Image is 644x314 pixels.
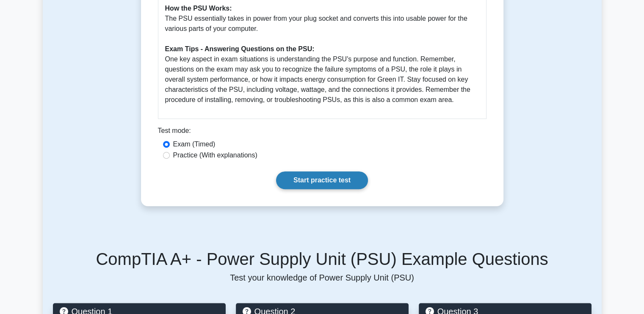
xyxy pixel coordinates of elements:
[165,45,315,52] b: Exam Tips - Answering Questions on the PSU:
[173,139,216,149] label: Exam (Timed)
[53,249,591,269] h5: CompTIA A+ - Power Supply Unit (PSU) Example Questions
[165,5,232,12] b: How the PSU Works:
[276,171,368,189] a: Start practice test
[53,273,591,283] p: Test your knowledge of Power Supply Unit (PSU)
[173,150,257,160] label: Practice (With explanations)
[158,126,486,139] div: Test mode:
